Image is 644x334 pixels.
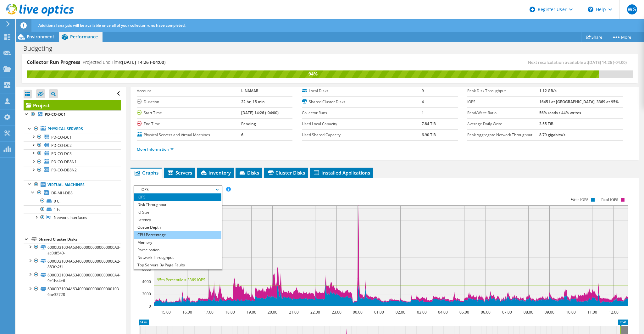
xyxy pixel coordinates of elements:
[137,147,174,152] a: More Information
[182,309,192,315] text: 16:00
[24,285,121,299] a: 6000D31004A634000000000000000103-6ae32728-
[51,167,77,173] span: PD-CO-DB8N2
[134,231,221,239] li: CPU Percentage
[122,59,165,65] span: [DATE] 14:26 (-04:00)
[539,132,565,137] b: 8.79 gigabits/s
[422,99,424,104] b: 4
[24,149,121,158] a: PD-CO-DC3
[137,186,218,193] span: IOPS
[310,309,320,315] text: 22:00
[137,132,241,138] label: Physical Servers and Virtual Machines
[24,133,121,141] a: PD-CO-DC1
[24,181,121,189] a: Virtual Machines
[539,88,557,93] b: 1.12 GB/s
[24,100,121,110] a: Project
[24,166,121,174] a: PD-CO-DB8N2
[267,309,277,315] text: 20:00
[467,121,539,127] label: Average Daily Write
[241,99,265,104] b: 22 hr, 15 min
[302,121,421,127] label: Used Local Capacity
[134,193,221,201] li: IOPS
[51,135,72,140] span: PD-CO-DC1
[134,209,221,216] li: IO Size
[571,198,588,202] text: Write IOPS
[24,125,121,133] a: Physical Servers
[142,291,151,297] text: 2000
[70,34,98,40] span: Performance
[246,309,256,315] text: 19:00
[167,170,192,176] span: Servers
[241,132,243,137] b: 6
[137,88,241,94] label: Account
[51,190,73,196] span: DR-MH-DB8
[566,309,575,315] text: 10:00
[467,99,539,105] label: IOPS
[200,170,231,176] span: Inventory
[467,88,539,94] label: Peak Disk Throughput
[313,170,370,176] span: Installed Applications
[137,121,241,127] label: End Time
[24,141,121,149] a: PD-CO-DC2
[587,309,597,315] text: 11:00
[24,243,121,257] a: 6000D31004A6340000000000000000A3-ac0df540-
[27,70,599,77] div: 94%
[38,23,186,28] span: Additional analysis will be available once all of your collector runs have completed.
[142,279,151,284] text: 4000
[134,239,221,246] li: Memory
[607,32,636,42] a: More
[51,159,77,164] span: PD-CO-DB8N1
[608,309,618,315] text: 12:00
[149,303,151,309] text: 0
[20,45,62,52] h1: Budgeting
[353,309,362,315] text: 00:00
[51,151,72,156] span: PD-CO-DC3
[24,271,121,285] a: 6000D31004A6340000000000000000A4-9e1ba4e6-
[134,246,221,254] li: Participation
[51,143,72,148] span: PD-CO-DC2
[239,170,259,176] span: Disks
[422,110,424,115] b: 1
[241,121,256,126] b: Pending
[438,309,447,315] text: 04:00
[523,309,533,315] text: 08:00
[289,309,298,315] text: 21:00
[24,189,121,197] a: DR-MH-DB8
[45,112,66,117] b: PD-CO-DC1
[134,201,221,209] li: Disk Throughput
[544,309,554,315] text: 09:00
[502,309,512,315] text: 07:00
[24,205,121,214] a: 1 F:
[134,170,158,176] span: Graphs
[24,110,121,119] a: PD-CO-DC1
[467,110,539,116] label: Read/Write Ratio
[225,309,235,315] text: 18:00
[422,132,436,137] b: 6.90 TiB
[627,4,637,14] span: WG
[24,197,121,205] a: 0 C:
[241,88,258,93] b: LINAMAR
[588,7,593,12] svg: \n
[134,254,221,261] li: Network Throughput
[137,99,241,105] label: Duration
[134,224,221,231] li: Queue Depth
[24,257,121,271] a: 6000D31004A6340000000000000000A2-883fb2f1-
[459,309,469,315] text: 05:00
[241,110,279,115] b: [DATE] 14:26 (-04:00)
[24,158,121,166] a: PD-CO-DB8N1
[302,132,421,138] label: Used Shared Capacity
[581,32,607,42] a: Share
[267,170,305,176] span: Cluster Disks
[83,59,165,66] h4: Projected End Time:
[467,132,539,138] label: Peak Aggregate Network Throughput
[539,99,619,104] b: 16451 at [GEOGRAPHIC_DATA], 3369 at 95%
[157,277,205,282] text: 95th Percentile = 3369 IOPS
[27,34,54,40] span: Environment
[539,110,581,115] b: 56% reads / 44% writes
[528,59,630,65] span: Next recalculation available at
[134,216,221,224] li: Latency
[480,309,490,315] text: 06:00
[422,121,436,126] b: 7.84 TiB
[588,59,627,65] span: [DATE] 14:26 (-04:00)
[417,309,426,315] text: 03:00
[203,309,213,315] text: 17:00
